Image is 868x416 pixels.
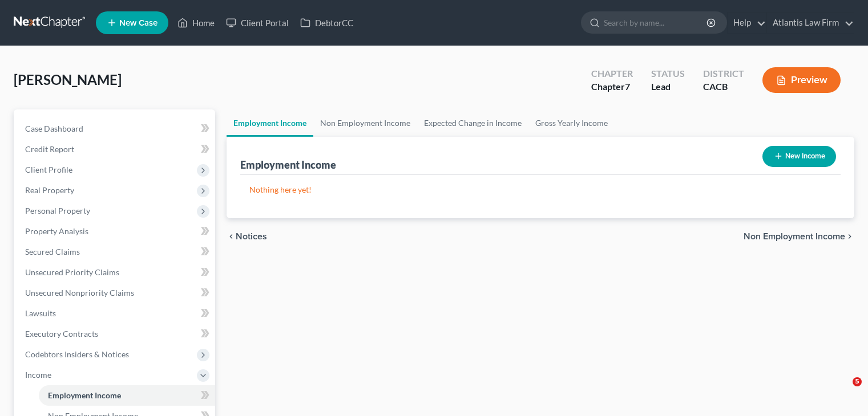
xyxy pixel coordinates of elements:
a: Help [728,13,766,33]
div: Lead [651,80,685,93]
div: District [703,67,744,80]
span: Real Property [25,185,74,195]
div: CACB [703,80,744,93]
span: Lawsuits [25,308,56,318]
span: [PERSON_NAME] [14,71,122,88]
span: New Case [119,19,158,27]
button: New Income [762,146,836,167]
span: Income [25,370,51,380]
button: Non Employment Income chevron_right [744,232,854,241]
a: Case Dashboard [16,119,215,139]
a: Atlantis Law Firm [767,13,854,33]
a: Home [172,13,220,33]
input: Search by name... [604,12,708,33]
a: Gross Yearly Income [528,109,615,137]
a: DebtorCC [294,13,359,33]
span: Secured Claims [25,247,80,256]
i: chevron_left [227,232,236,241]
span: Client Profile [25,165,72,174]
span: Codebtors Insiders & Notices [25,349,129,359]
span: Personal Property [25,206,90,215]
span: Non Employment Income [744,232,845,241]
a: Employment Income [227,109,313,137]
a: Unsecured Priority Claims [16,262,215,283]
a: Credit Report [16,139,215,160]
span: 7 [625,81,630,92]
button: chevron_left Notices [227,232,267,241]
span: Notices [236,232,267,241]
iframe: Intercom live chat [829,377,857,405]
a: Unsecured Nonpriority Claims [16,283,215,303]
span: Unsecured Nonpriority Claims [25,288,134,297]
a: Non Employment Income [313,109,417,137]
span: Employment Income [48,390,121,400]
a: Executory Contracts [16,324,215,344]
a: Lawsuits [16,303,215,324]
div: Employment Income [240,158,336,172]
button: Preview [762,67,841,93]
span: Case Dashboard [25,124,83,133]
span: Credit Report [25,144,74,154]
span: Unsecured Priority Claims [25,267,119,277]
div: Chapter [591,67,633,80]
p: Nothing here yet! [249,184,831,195]
div: Chapter [591,80,633,93]
a: Expected Change in Income [417,109,528,137]
a: Client Portal [220,13,294,33]
i: chevron_right [845,232,854,241]
a: Property Analysis [16,221,215,242]
a: Secured Claims [16,242,215,262]
span: 5 [853,377,862,386]
span: Executory Contracts [25,329,98,338]
div: Status [651,67,685,80]
a: Employment Income [39,385,215,406]
span: Property Analysis [25,226,88,236]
